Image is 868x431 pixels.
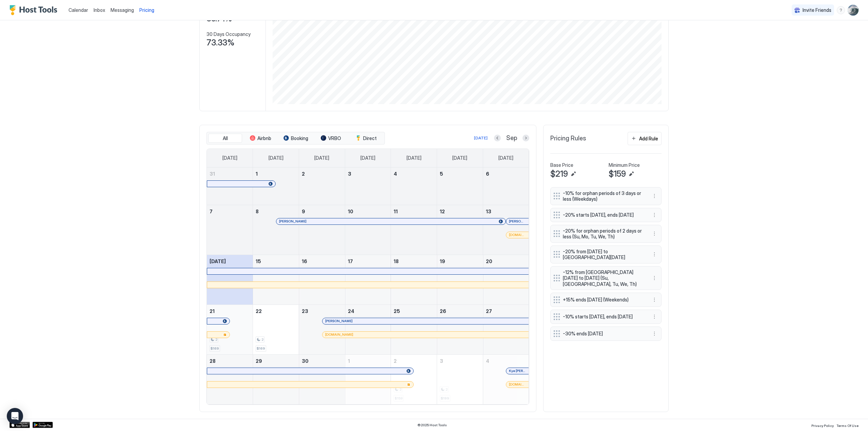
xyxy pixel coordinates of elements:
[345,255,391,305] td: September 17, 2025
[441,396,449,400] span: $199
[446,149,474,167] a: Friday
[210,209,213,214] span: 7
[299,255,345,268] a: September 16, 2025
[486,258,492,264] span: 20
[639,135,658,142] div: Add Rule
[627,170,635,178] button: Edit
[509,369,526,373] div: Kye [PERSON_NAME]
[345,255,391,268] a: September 17, 2025
[391,255,437,268] a: September 18, 2025
[206,31,251,37] span: 30 Days Occupancy
[210,258,226,264] span: [DATE]
[550,135,586,142] span: Pricing Rules
[207,305,253,354] td: September 21, 2025
[563,314,644,320] span: -10% starts [DATE], ends [DATE]
[440,209,445,214] span: 12
[68,7,88,13] span: Calendar
[391,168,437,180] a: September 4, 2025
[509,382,526,387] div: [DOMAIN_NAME]
[253,168,299,180] a: September 1, 2025
[486,209,491,214] span: 13
[509,219,526,223] div: [PERSON_NAME]
[391,305,437,317] a: September 25, 2025
[256,171,258,177] span: 1
[628,132,662,145] button: Add Rule
[391,354,437,404] td: October 2, 2025
[207,168,253,180] a: August 31, 2025
[483,205,529,218] a: September 13, 2025
[279,134,313,143] button: Booking
[207,355,253,367] a: September 28, 2025
[609,162,640,168] span: Minimum Price
[269,155,283,161] span: [DATE]
[440,308,446,314] span: 26
[207,255,253,305] td: September 14, 2025
[550,162,573,168] span: Base Price
[483,205,529,255] td: September 13, 2025
[522,135,529,141] button: Next month
[308,149,336,167] a: Tuesday
[650,230,658,238] button: More options
[563,228,644,240] span: -20% for orphan periods of 2 days or less (Su, Mo, Tu, We, Th)
[325,332,353,337] span: [DOMAIN_NAME]
[325,319,526,323] div: [PERSON_NAME]
[299,305,345,354] td: September 23, 2025
[563,269,644,287] span: -12% from [GEOGRAPHIC_DATA][DATE] to [DATE] (Su, [GEOGRAPHIC_DATA], Tu, We, Th)
[440,358,443,364] span: 3
[302,258,307,264] span: 16
[650,250,658,258] div: menu
[400,149,428,167] a: Thursday
[498,155,513,161] span: [DATE]
[111,6,134,14] a: Messaging
[811,422,834,429] a: Privacy Policy
[314,155,329,161] span: [DATE]
[223,135,228,141] span: All
[253,355,299,367] a: September 29, 2025
[363,135,377,141] span: Direct
[492,149,520,167] a: Saturday
[360,155,375,161] span: [DATE]
[509,233,526,237] span: [DOMAIN_NAME]
[345,355,391,367] a: October 1, 2025
[437,205,483,218] a: September 12, 2025
[345,168,391,205] td: September 3, 2025
[207,305,253,317] a: September 21, 2025
[9,422,30,428] div: App Store
[302,209,305,214] span: 9
[811,424,834,428] span: Privacy Policy
[262,149,290,167] a: Monday
[394,308,400,314] span: 25
[446,387,448,392] span: 2
[207,354,253,404] td: September 28, 2025
[437,354,483,404] td: October 3, 2025
[437,255,483,305] td: September 19, 2025
[486,358,489,364] span: 4
[650,274,658,282] button: More options
[210,358,216,364] span: 28
[291,135,308,141] span: Booking
[9,5,60,15] div: Host Tools Logo
[391,205,437,218] a: September 11, 2025
[325,319,353,323] span: [PERSON_NAME]
[243,134,277,143] button: Airbnb
[210,171,215,177] span: 31
[452,155,467,161] span: [DATE]
[253,255,299,268] a: September 15, 2025
[483,255,529,268] a: September 20, 2025
[299,205,345,218] a: September 9, 2025
[437,305,483,354] td: September 26, 2025
[391,205,437,255] td: September 11, 2025
[836,422,859,429] a: Terms Of Use
[111,7,134,13] span: Messaging
[437,305,483,317] a: September 26, 2025
[222,155,237,161] span: [DATE]
[279,219,503,223] div: [PERSON_NAME]
[650,313,658,321] div: menu
[256,358,262,364] span: 29
[299,168,345,180] a: September 2, 2025
[345,305,391,354] td: September 24, 2025
[348,171,351,177] span: 3
[474,135,488,141] div: [DATE]
[302,308,308,314] span: 23
[437,255,483,268] a: September 19, 2025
